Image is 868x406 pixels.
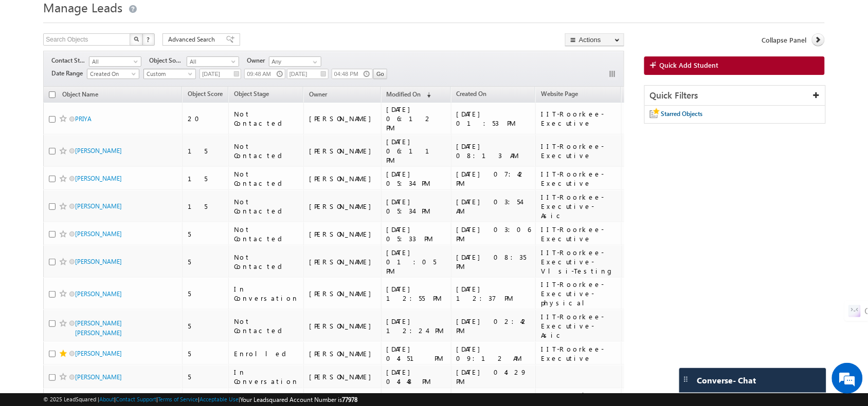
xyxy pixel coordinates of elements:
a: [PERSON_NAME] [75,373,122,381]
div: [DATE] 07:42 PM [457,169,531,188]
span: Your Leadsquared Account Number is [240,396,357,403]
div: [PERSON_NAME] [309,349,376,358]
button: ? [142,33,155,46]
div: [DATE] 03:54 AM [457,197,531,216]
div: Not Contacted [234,142,299,160]
span: ? [147,35,151,44]
div: [DATE] 04:48 PM [387,368,446,386]
div: Not Contacted [234,169,299,188]
a: All [187,56,239,67]
img: Search [134,36,139,42]
span: All [187,57,236,66]
a: [PERSON_NAME] [75,202,122,210]
div: IIT-Roorkee-Executive-Vlsi-Testing [541,248,617,276]
span: Contact Stage [51,56,89,65]
div: [DATE] 09:12 AM [457,344,531,363]
span: Collapse Panel [762,35,807,45]
div: Not Contacted [234,225,299,243]
input: Go [373,69,387,79]
div: [DATE] 05:34 PM [387,197,446,216]
a: Custom [143,69,196,79]
div: [PERSON_NAME] [309,321,376,331]
span: Owner [309,90,327,98]
a: Program Name [622,88,674,102]
span: Website Page [541,90,578,98]
div: [PERSON_NAME] [309,146,376,156]
div: Not Contacted [234,253,299,271]
input: Type to Search [269,56,321,67]
div: [PERSON_NAME] [309,174,376,183]
span: Advanced Search [168,35,218,44]
span: Converse - Chat [697,376,756,385]
a: Object Stage [229,88,274,102]
div: IIT-Roorkee-Executive [541,225,617,243]
div: IIT-Roorkee-Executive [541,109,617,128]
a: [PERSON_NAME] [75,290,122,298]
span: All [89,57,138,66]
a: Object Score [183,88,228,102]
a: Object Name [57,89,103,102]
textarea: Type your message and hit 'Enter' [13,95,188,307]
a: Show All Items [308,57,320,67]
div: [DATE] 12:37 PM [457,284,531,303]
div: [DATE] 08:35 PM [457,253,531,271]
div: IIT-Roorkee-Executive [541,142,617,160]
span: Object Stage [234,90,269,98]
div: 20 [188,114,224,123]
div: IIT-Roorkee-Executive-physical [541,280,617,307]
div: [DATE] 12:55 PM [387,284,446,303]
span: © 2025 LeadSquared | | | | | [43,395,357,404]
div: 5 [188,321,224,331]
div: 15 [188,202,224,211]
span: Starred Objects [661,110,703,118]
a: About [99,396,114,402]
a: Created On [87,69,139,79]
a: PRIYA [75,115,92,123]
a: Modified On (sorted descending) [382,88,436,102]
div: In Conversation [234,284,299,303]
em: Start Chat [140,316,187,330]
a: [PERSON_NAME] [75,175,122,182]
button: Actions [565,33,624,46]
div: In Conversation [234,368,299,386]
span: Modified On [387,90,421,98]
div: [DATE] 06:12 PM [387,105,446,132]
div: [DATE] 05:34 PM [387,169,446,188]
div: 15 [188,146,224,156]
div: [PERSON_NAME] [309,202,376,211]
span: Date Range [51,69,87,78]
a: Acceptable Use [200,396,239,402]
a: Terms of Service [158,396,198,402]
div: Not Contacted [234,317,299,335]
a: [PERSON_NAME] [75,230,122,238]
a: [PERSON_NAME] [75,147,122,154]
div: IIT-Roorkee-Executive-Asic [541,312,617,340]
div: IIT-Roorkee-Executive [541,344,617,363]
div: [PERSON_NAME] [309,289,376,298]
span: Created On [87,69,136,79]
div: [DATE] 04:51 PM [387,344,446,363]
div: Minimize live chat window [169,5,193,30]
span: 77978 [342,396,357,403]
div: IIT-Roorkee-Executive [541,169,617,188]
input: Check all records [49,91,56,98]
div: [PERSON_NAME] [309,229,376,239]
div: Enrolled [234,349,299,358]
div: [DATE] 02:42 PM [457,317,531,335]
a: [PERSON_NAME] [PERSON_NAME] [75,319,122,337]
div: [PERSON_NAME] [309,114,376,123]
div: [DATE] 08:13 AM [457,142,531,160]
a: [PERSON_NAME] [75,350,122,357]
div: [DATE] 06:11 PM [387,137,446,165]
span: Custom [144,69,193,79]
div: 5 [188,372,224,381]
img: carter-drag [682,375,690,383]
div: 15 [188,174,224,183]
div: [PERSON_NAME] [309,257,376,266]
div: Not Contacted [234,197,299,216]
div: 5 [188,349,224,358]
div: 5 [188,229,224,239]
span: (sorted descending) [423,91,431,99]
div: 5 [188,257,224,266]
span: Object Score [188,90,223,98]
